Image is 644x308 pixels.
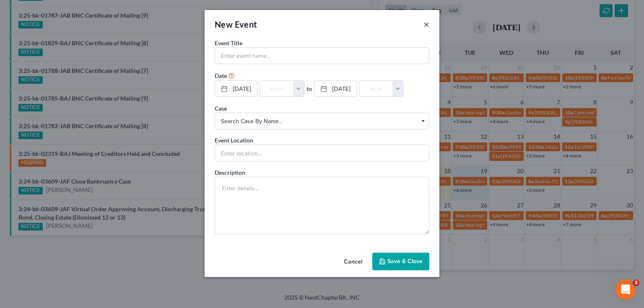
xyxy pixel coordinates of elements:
input: Enter location... [215,145,429,161]
label: to [306,84,312,93]
iframe: Intercom live chat [615,280,636,300]
button: × [423,19,429,29]
span: Search case by name... [221,117,423,126]
label: Event Location [215,136,253,145]
label: Description [215,168,245,177]
input: -- : -- [359,81,393,97]
span: Event Title [215,39,242,47]
button: Save & Close [372,253,429,270]
span: Select box activate [215,113,429,129]
button: Cancel [337,254,369,270]
label: Date [215,71,227,80]
span: 3 [633,280,639,286]
span: New Event [215,19,257,29]
a: [DATE] [215,81,257,97]
input: -- : -- [260,81,293,97]
a: [DATE] [314,81,356,97]
label: Case [215,104,227,113]
input: Enter event name... [215,48,429,64]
